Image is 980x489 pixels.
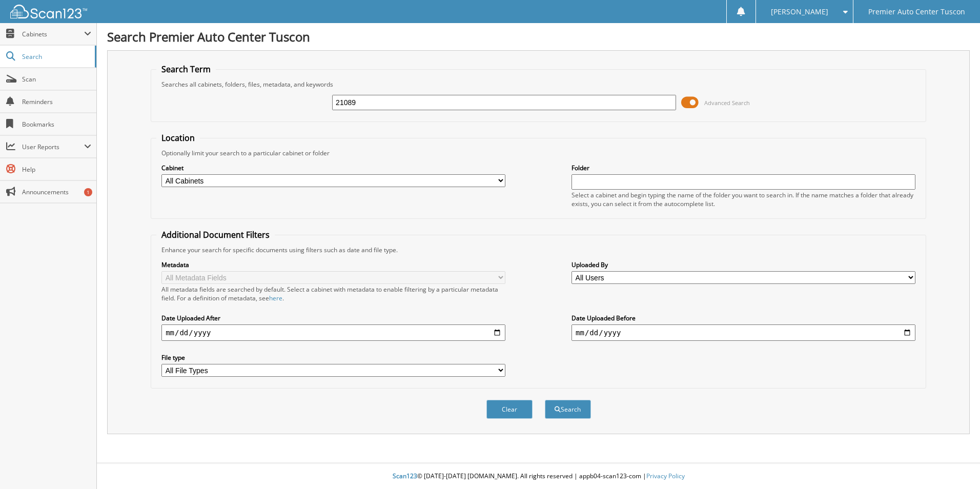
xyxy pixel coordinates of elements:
[22,120,91,129] span: Bookmarks
[704,99,750,107] span: Advanced Search
[161,260,505,269] label: Metadata
[156,149,921,157] div: Optionally limit your search to a particular cabinet or folder
[269,294,282,302] a: here
[84,188,92,196] div: 1
[97,464,980,489] div: © [DATE]-[DATE] [DOMAIN_NAME]. All rights reserved | appb04-scan123-com |
[161,353,505,362] label: File type
[868,9,965,15] span: Premier Auto Center Tuscon
[161,324,505,341] input: start
[22,142,84,151] span: User Reports
[571,324,915,341] input: end
[10,5,87,18] img: scan123-logo-white.svg
[156,246,921,254] div: Enhance your search for specific documents using filters such as date and file type.
[161,285,505,302] div: All metadata fields are searched by default. Select a cabinet with metadata to enable filtering b...
[646,472,685,480] a: Privacy Policy
[22,165,91,174] span: Help
[571,164,915,172] label: Folder
[22,30,84,38] span: Cabinets
[771,9,828,15] span: [PERSON_NAME]
[156,229,275,240] legend: Additional Document Filters
[156,132,200,144] legend: Location
[571,191,915,208] div: Select a cabinet and begin typing the name of the folder you want to search in. If the name match...
[571,314,915,322] label: Date Uploaded Before
[486,400,533,419] button: Clear
[22,75,91,84] span: Scan
[161,314,505,322] label: Date Uploaded After
[156,80,921,89] div: Searches all cabinets, folders, files, metadata, and keywords
[156,64,216,75] legend: Search Term
[22,52,90,61] span: Search
[545,400,591,419] button: Search
[571,260,915,269] label: Uploaded By
[22,97,91,106] span: Reminders
[161,164,505,172] label: Cabinet
[107,28,970,45] h1: Search Premier Auto Center Tuscon
[393,472,417,480] span: Scan123
[22,188,91,196] span: Announcements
